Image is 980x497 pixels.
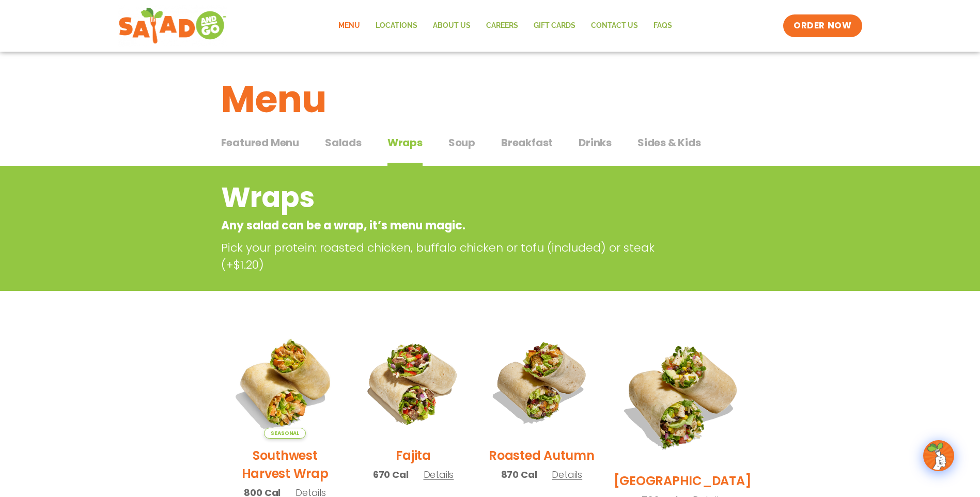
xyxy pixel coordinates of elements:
[552,468,582,481] span: Details
[501,135,553,150] span: Breakfast
[221,135,299,150] span: Featured Menu
[526,14,583,38] a: GIFT CARDS
[325,135,362,150] span: Salads
[264,428,306,439] span: Seasonal
[373,468,409,482] span: 670 Cal
[478,14,526,38] a: Careers
[646,14,680,38] a: FAQs
[331,14,368,38] a: Menu
[448,135,475,150] span: Soup
[424,468,454,481] span: Details
[485,326,598,439] img: Product photo for Roasted Autumn Wrap
[794,20,851,32] span: ORDER NOW
[783,14,862,37] a: ORDER NOW
[396,446,431,464] h2: Fajita
[221,217,676,234] p: Any salad can be a wrap, it’s menu magic.
[118,5,227,46] img: new-SAG-logo-768×292
[614,326,752,464] img: Product photo for BBQ Ranch Wrap
[924,441,953,470] img: wpChatIcon
[387,135,423,150] span: Wraps
[357,326,470,439] img: Product photo for Fajita Wrap
[501,468,537,482] span: 870 Cal
[229,446,341,483] h2: Southwest Harvest Wrap
[368,14,425,38] a: Locations
[579,135,612,150] span: Drinks
[221,177,676,219] h2: Wraps
[229,326,341,439] img: Product photo for Southwest Harvest Wrap
[331,14,680,38] nav: Menu
[221,239,681,273] p: Pick your protein: roasted chicken, buffalo chicken or tofu (included) or steak (+$1.20)
[637,135,701,150] span: Sides & Kids
[614,472,752,490] h2: [GEOGRAPHIC_DATA]
[221,131,759,166] div: Tabbed content
[583,14,646,38] a: Contact Us
[489,446,595,464] h2: Roasted Autumn
[221,71,759,127] h1: Menu
[425,14,478,38] a: About Us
